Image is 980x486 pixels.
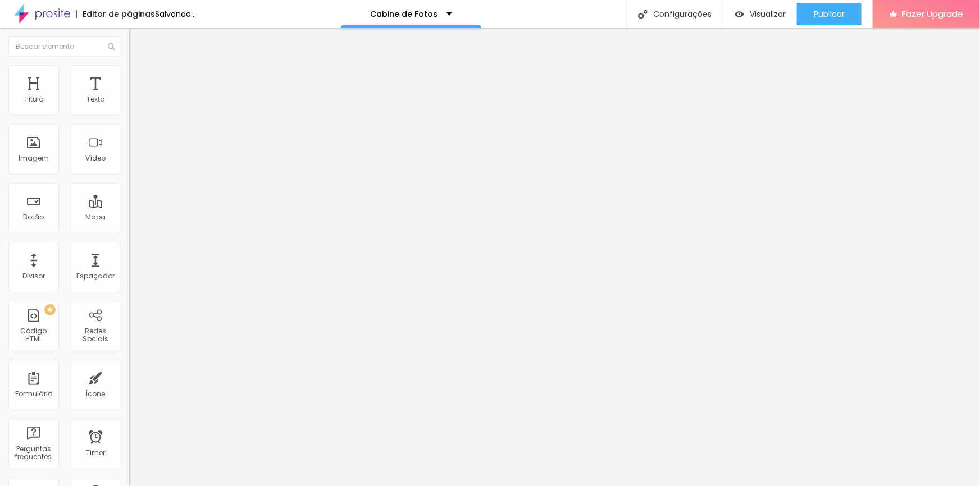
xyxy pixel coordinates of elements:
[11,445,56,461] div: Perguntas frequentes
[22,272,45,280] div: Divisor
[735,10,744,19] img: view-1.svg
[76,10,155,18] div: Editor de páginas
[15,390,52,398] div: Formulário
[797,3,862,25] button: Publicar
[11,327,56,343] div: Código HTML
[108,43,115,50] img: Icone
[8,36,121,57] input: Buscar elemento
[85,154,106,162] div: Vídeo
[750,10,786,19] span: Visualizar
[73,327,117,343] div: Redes Sociais
[86,449,105,457] div: Timer
[723,3,797,25] button: Visualizar
[19,154,49,162] div: Imagem
[371,10,438,18] p: Cabine de Fotos
[85,213,106,221] div: Mapa
[129,28,980,486] iframe: Editor
[814,10,845,19] span: Publicar
[902,9,963,19] span: Fazer Upgrade
[155,10,196,18] div: Salvando...
[24,95,43,103] div: Título
[76,272,115,280] div: Espaçador
[86,95,104,103] div: Texto
[24,213,44,221] div: Botão
[638,10,648,19] img: Icone
[86,390,106,398] div: Ícone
